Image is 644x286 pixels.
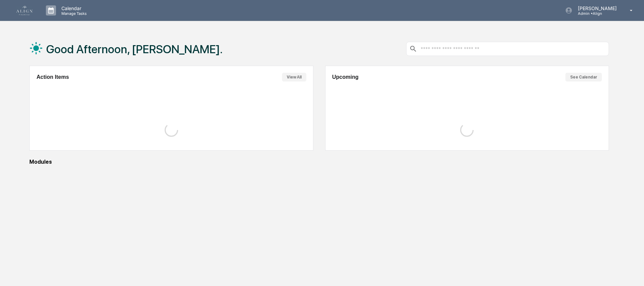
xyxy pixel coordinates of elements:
p: Admin • Align [572,11,620,16]
div: Modules [29,159,609,165]
button: See Calendar [565,73,602,82]
p: Calendar [56,5,90,11]
button: View All [282,73,306,82]
h2: Action Items [36,74,69,80]
p: Manage Tasks [56,11,90,16]
p: [PERSON_NAME] [572,5,620,11]
img: logo [16,6,32,15]
h2: Upcoming [332,74,359,80]
h1: Good Afternoon, [PERSON_NAME]. [46,42,223,56]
